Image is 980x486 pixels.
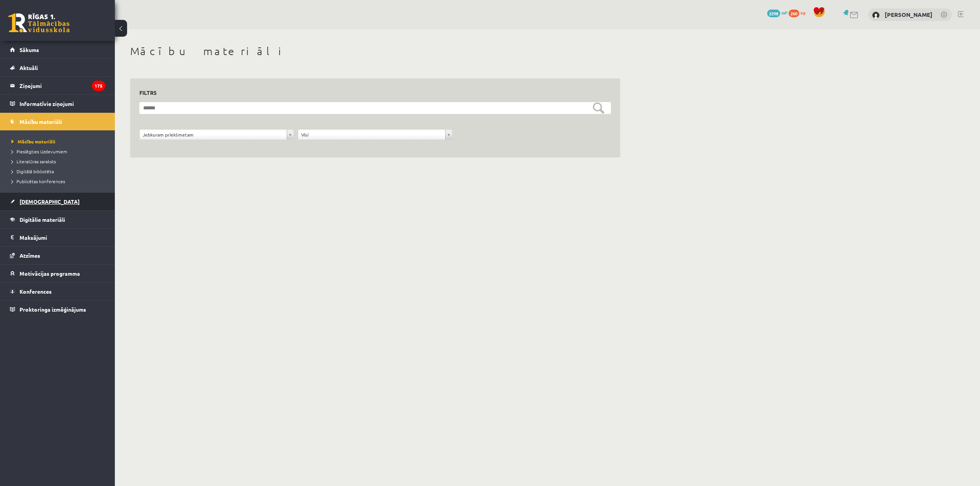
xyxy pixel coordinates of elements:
a: Jebkuram priekšmetam [140,130,294,140]
span: Pieslēgties Uzdevumiem [11,148,67,154]
a: Informatīvie ziņojumi [10,95,105,112]
legend: Ziņojumi [20,77,105,94]
span: 260 [789,10,799,17]
h3: Filtrs [139,88,602,98]
a: Literatūras saraksts [11,158,107,165]
span: Literatūras saraksts [11,158,56,164]
img: Daniils Gajevskis [872,11,880,19]
a: Mācību materiāli [10,113,105,130]
span: Aktuāli [20,64,38,71]
a: Konferences [10,283,105,300]
span: Sākums [20,46,39,53]
i: 175 [92,81,105,91]
a: Publicētas konferences [11,178,107,185]
a: 260 xp [789,10,809,16]
a: [PERSON_NAME] [885,11,933,18]
span: Digitālie materiāli [20,216,65,223]
span: Jebkuram priekšmetam [143,130,284,140]
a: Digitālie materiāli [10,211,105,228]
a: Aktuāli [10,59,105,76]
span: [DEMOGRAPHIC_DATA] [20,198,80,205]
span: Motivācijas programma [20,270,80,277]
span: Konferences [20,288,52,295]
a: Maksājumi [10,229,105,246]
span: Mācību materiāli [20,118,62,125]
span: Publicētas konferences [11,178,65,184]
span: 2298 [767,10,780,17]
a: Ziņojumi175 [10,77,105,94]
a: [DEMOGRAPHIC_DATA] [10,193,105,210]
span: xp [800,10,805,16]
a: Rīgas 1. Tālmācības vidusskola [8,13,70,33]
a: Mācību materiāli [11,138,107,145]
a: Atzīmes [10,247,105,264]
a: Digitālā bibliotēka [11,168,107,175]
span: Visi [301,130,442,140]
a: Visi [298,130,452,140]
a: Proktoringa izmēģinājums [10,301,105,318]
legend: Maksājumi [20,229,105,246]
span: Atzīmes [20,252,40,259]
a: Pieslēgties Uzdevumiem [11,148,107,155]
span: Digitālā bibliotēka [11,168,54,174]
a: Sākums [10,41,105,59]
legend: Informatīvie ziņojumi [20,95,105,112]
span: Mācību materiāli [11,138,56,145]
h1: Mācību materiāli [130,45,620,58]
a: 2298 mP [767,10,787,16]
span: mP [781,10,787,16]
a: Motivācijas programma [10,265,105,282]
span: Proktoringa izmēģinājums [20,306,86,313]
